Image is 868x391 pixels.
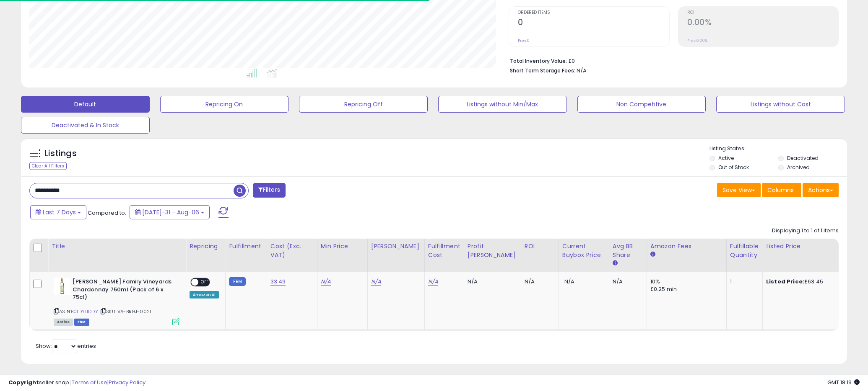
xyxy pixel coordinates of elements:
h5: Listings [44,148,77,159]
b: Listed Price: [766,278,804,286]
button: Non Competitive [577,96,706,113]
h2: 0 [518,18,669,29]
span: Last 7 Days [43,208,76,216]
div: Repricing [190,242,222,251]
small: Prev: 0.00% [687,38,707,43]
h2: 0.00% [687,18,838,29]
a: N/A [321,278,331,286]
li: £0 [510,55,832,65]
div: Amazon Fees [650,242,723,251]
small: FBM [229,277,245,286]
label: Deactivated [787,154,819,162]
div: Displaying 1 to 1 of 1 items [772,227,839,235]
div: N/A [525,278,552,286]
span: Columns [767,186,794,194]
div: Clear All Filters [29,162,67,170]
button: Repricing On [160,96,289,113]
small: Avg BB Share. [613,260,618,267]
button: Last 7 Days [30,205,86,219]
span: [DATE]-31 - Aug-06 [142,208,199,216]
div: Amazon AI [190,291,219,298]
label: Active [718,154,734,162]
div: Listed Price [766,242,839,251]
div: Fulfillable Quantity [730,242,759,260]
span: Compared to: [88,209,126,217]
label: Archived [787,164,810,171]
a: B01DYTIDDY [71,308,98,315]
b: [PERSON_NAME] Family Vineyards Chardonnay 750ml (Pack of 6 x 75cl) [73,278,174,304]
span: N/A [577,67,587,75]
img: 41hwrAY5FaL._SL40_.jpg [54,278,70,295]
button: Default [21,96,150,113]
div: ROI [525,242,555,251]
button: [DATE]-31 - Aug-06 [130,205,210,219]
button: Deactivated & In Stock [21,117,150,134]
div: Fulfillment Cost [428,242,460,260]
button: Columns [762,183,801,197]
div: 10% [650,278,720,286]
a: 33.49 [270,278,286,286]
div: Avg BB Share [613,242,643,260]
div: £0.25 min [650,286,720,293]
b: Short Term Storage Fees: [510,67,575,74]
button: Listings without Min/Max [438,96,567,113]
div: 1 [730,278,756,286]
small: Amazon Fees. [650,251,655,258]
a: Terms of Use [72,378,107,386]
span: N/A [564,278,574,286]
button: Listings without Cost [716,96,845,113]
button: Actions [803,183,839,197]
button: Repricing Off [299,96,428,113]
div: Cost (Exc. VAT) [270,242,314,260]
div: Title [52,242,182,251]
div: £63.45 [766,278,836,286]
strong: Copyright [8,378,39,386]
button: Save View [717,183,761,197]
span: 2025-08-17 18:19 GMT [827,378,860,386]
span: ROI [687,10,838,15]
span: Show: entries [36,342,96,350]
div: [PERSON_NAME] [371,242,421,251]
b: Total Inventory Value: [510,57,567,64]
div: Fulfillment [229,242,263,251]
span: OFF [198,279,212,286]
a: Privacy Policy [109,378,146,386]
div: Min Price [321,242,364,251]
a: N/A [428,278,438,286]
div: seller snap | | [8,379,146,387]
small: Prev: 0 [518,38,530,43]
div: Profit [PERSON_NAME] [468,242,517,260]
button: Filters [253,183,286,198]
span: All listings currently available for purchase on Amazon [54,319,73,326]
span: Ordered Items [518,10,669,15]
a: N/A [371,278,381,286]
div: N/A [613,278,640,286]
span: FBM [74,319,89,326]
div: N/A [468,278,515,286]
div: Current Buybox Price [562,242,606,260]
span: | SKU: VA-BR9J-0021 [99,308,151,315]
div: ASIN: [54,278,179,324]
label: Out of Stock [718,164,749,171]
p: Listing States: [709,145,847,153]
